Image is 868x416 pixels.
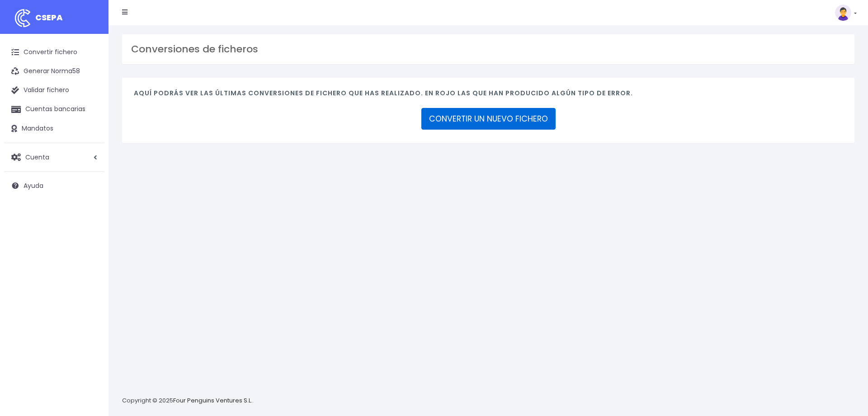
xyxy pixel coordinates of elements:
[421,108,556,130] a: CONVERTIR UN NUEVO FICHERO
[131,43,845,55] h3: Conversiones de ficheros
[5,43,104,62] a: Convertir fichero
[835,5,851,21] img: profile
[134,89,843,102] h4: Aquí podrás ver las últimas conversiones de fichero que has realizado. En rojo las que han produc...
[24,181,43,190] span: Ayuda
[5,176,104,195] a: Ayuda
[5,100,104,119] a: Cuentas bancarias
[35,12,63,23] span: CSEPA
[5,119,104,138] a: Mandatos
[25,152,49,161] span: Cuenta
[173,396,252,405] a: Four Penguins Ventures S.L.
[122,396,254,406] p: Copyright © 2025 .
[5,81,104,100] a: Validar fichero
[5,148,104,167] a: Cuenta
[5,62,104,81] a: Generar Norma58
[11,7,34,29] img: logo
